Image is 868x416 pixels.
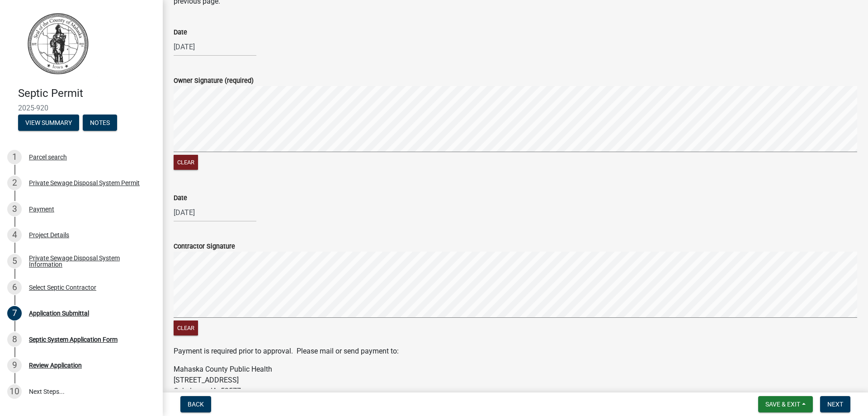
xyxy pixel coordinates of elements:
h4: Septic Permit [18,87,156,100]
span: Save & Exit [765,401,800,408]
span: Next [827,401,843,408]
div: 3 [7,202,22,216]
img: Mahaska County, Iowa [18,10,98,77]
input: mm/dd/yyyy [174,203,256,222]
label: Date [174,195,187,201]
div: 2 [7,176,22,190]
wm-modal-confirm: Notes [83,120,117,127]
div: 4 [7,228,22,242]
div: 1 [7,150,22,164]
div: Payment [29,206,54,212]
button: Back [180,396,211,412]
label: Contractor Signature [174,244,235,250]
wm-modal-confirm: Summary [18,120,79,127]
div: 9 [7,358,22,373]
div: Private Sewage Disposal System Information [29,255,148,268]
button: Next [820,396,850,412]
div: Review Application [29,362,82,368]
div: 7 [7,306,22,320]
button: Clear [174,320,198,335]
span: 2025-920 [18,104,145,112]
button: View Summary [18,115,79,131]
div: Parcel search [29,154,67,160]
button: Clear [174,155,198,170]
button: Save & Exit [758,396,813,412]
label: Owner Signature (required) [174,78,254,84]
div: 6 [7,280,22,295]
div: 10 [7,384,22,399]
span: Back [188,401,204,408]
p: Mahaska County Public Health [STREET_ADDRESS] Oskaloosa, IA 52577 [174,364,857,397]
input: mm/dd/yyyy [174,38,256,56]
div: Private Sewage Disposal System Permit [29,180,140,186]
div: Select Septic Contractor [29,284,96,291]
div: Application Submittal [29,310,89,316]
div: Project Details [29,232,69,238]
div: Septic System Application Form [29,336,118,343]
label: Date [174,29,187,36]
button: Notes [83,115,117,131]
p: Payment is required prior to approval. Please mail or send payment to: [174,346,857,357]
div: 8 [7,332,22,347]
div: 5 [7,254,22,268]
